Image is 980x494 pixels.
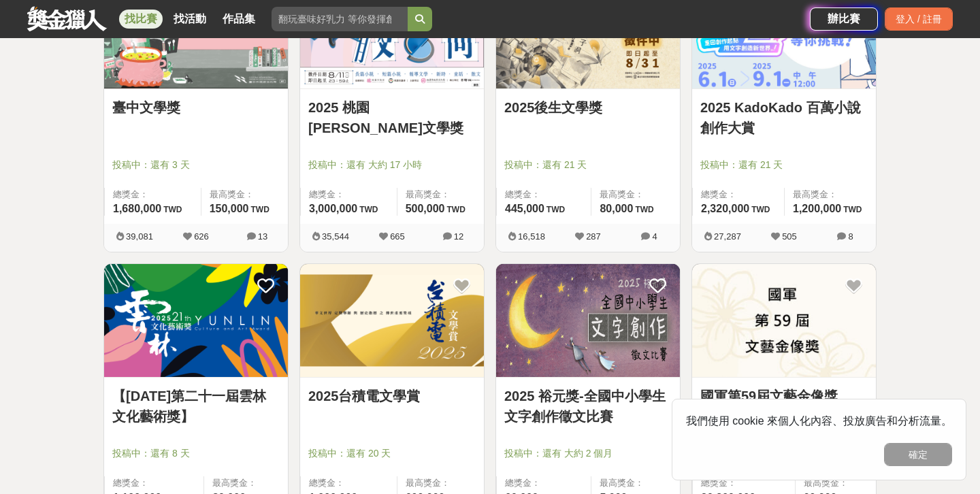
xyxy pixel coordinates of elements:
img: Cover Image [692,264,876,378]
span: TWD [843,205,862,214]
span: 505 [782,231,797,242]
span: 3,000,000 [309,203,357,214]
span: 35,544 [322,231,349,242]
a: 【[DATE]第二十一屆雲林文化藝術獎】 [112,386,280,427]
img: Cover Image [496,264,680,378]
span: 總獎金： [701,188,776,201]
span: TWD [251,205,269,214]
span: 16,518 [518,231,545,242]
img: Cover Image [300,264,484,378]
span: TWD [635,205,653,214]
a: 2025 裕元獎-全國中小學生文字創作徵文比賽 [504,386,672,427]
span: 445,000 [505,203,544,214]
span: 12 [454,231,463,242]
a: 2025台積電文學賞 [308,386,476,406]
a: 國軍第59屆文藝金像獎 [700,386,868,406]
button: 確定 [884,443,952,466]
span: 投稿中：還有 21 天 [700,158,868,172]
span: 投稿中：還有 大約 2 個月 [504,446,672,461]
div: 登入 / 註冊 [885,7,953,31]
input: 翻玩臺味好乳力 等你發揮創意！ [272,7,408,31]
span: 80,000 [600,203,633,214]
span: 287 [586,231,601,242]
a: 找比賽 [119,10,163,29]
a: 找活動 [168,10,212,29]
span: 27,287 [714,231,741,242]
span: 最高獎金： [212,476,280,490]
span: 投稿中：還有 21 天 [504,158,672,172]
span: 最高獎金： [210,188,280,201]
a: 臺中文學獎 [112,97,280,118]
span: 投稿中：還有 8 天 [112,446,280,461]
span: 總獎金： [113,188,193,201]
span: 8 [848,231,853,242]
a: 2025後生文學獎 [504,97,672,118]
span: 總獎金： [309,476,389,490]
span: 最高獎金： [406,188,476,201]
span: 500,000 [406,203,445,214]
span: 總獎金： [505,188,583,201]
span: TWD [359,205,378,214]
span: TWD [546,205,565,214]
span: 最高獎金： [600,188,672,201]
span: TWD [751,205,770,214]
span: 1,680,000 [113,203,161,214]
span: 投稿中：還有 大約 17 小時 [308,158,476,172]
span: 13 [258,231,267,242]
img: Cover Image [104,264,288,378]
span: 總獎金： [505,476,583,490]
span: 626 [194,231,209,242]
a: 作品集 [217,10,261,29]
a: 辦比賽 [810,7,878,31]
span: 總獎金： [113,476,195,490]
span: 最高獎金： [600,476,672,490]
span: 最高獎金： [406,476,476,490]
span: 總獎金： [309,188,389,201]
span: 總獎金： [701,476,787,490]
span: 我們使用 cookie 來個人化內容、投放廣告和分析流量。 [686,415,952,427]
span: 39,081 [126,231,153,242]
span: TWD [163,205,182,214]
span: 最高獎金： [793,188,868,201]
span: 150,000 [210,203,249,214]
span: 投稿中：還有 3 天 [112,158,280,172]
span: 4 [652,231,657,242]
a: 2025 桃園[PERSON_NAME]文學獎 [308,97,476,138]
span: 投稿中：還有 20 天 [308,446,476,461]
a: 2025 KadoKado 百萬小說創作大賞 [700,97,868,138]
span: 1,200,000 [793,203,841,214]
span: TWD [447,205,465,214]
span: 2,320,000 [701,203,749,214]
span: 665 [390,231,405,242]
span: 最高獎金： [804,476,868,490]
